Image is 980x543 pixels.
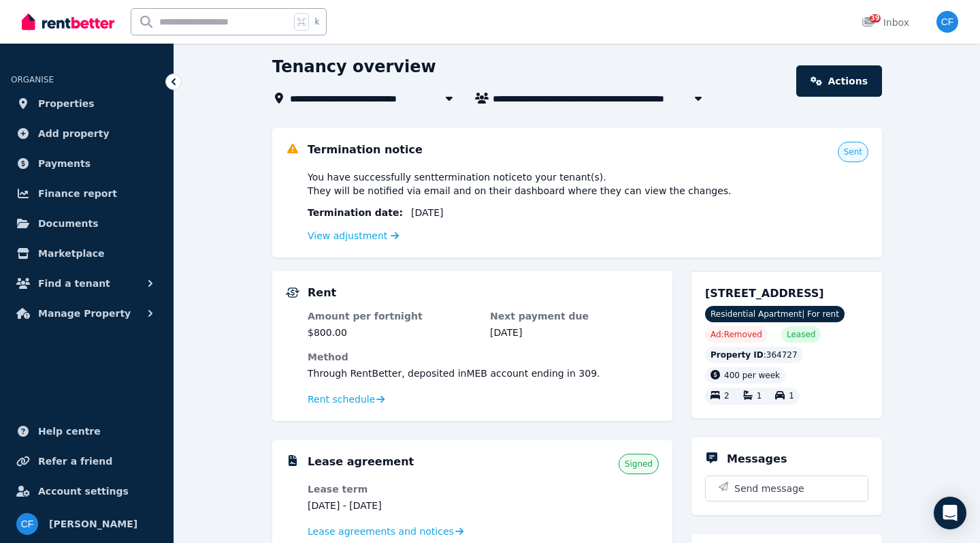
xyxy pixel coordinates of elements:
[934,497,966,529] div: Open Intercom Messenger
[11,448,163,475] a: Refer a friend
[22,12,114,32] img: RentBetter
[625,459,653,469] span: Signed
[38,215,99,232] span: Documents
[16,513,38,535] img: Christy Fischer
[710,350,764,360] span: Property ID
[787,329,815,340] span: Leased
[38,423,101,439] span: Help centre
[308,350,659,364] dt: Method
[11,270,163,297] button: Find a tenant
[38,155,91,172] span: Payments
[38,275,110,292] span: Find a tenant
[314,16,319,27] span: k
[710,329,762,340] span: Ad: Removed
[308,230,399,241] a: View adjustment
[11,150,163,177] a: Payments
[308,309,476,323] dt: Amount per fortnight
[734,482,804,495] span: Send message
[38,245,104,262] span: Marketplace
[789,392,794,401] span: 1
[796,65,882,97] a: Actions
[11,120,163,147] a: Add property
[705,347,803,363] div: : 364727
[38,185,117,202] span: Finance report
[308,142,423,158] h5: Termination notice
[308,326,476,339] dd: $800.00
[38,483,129,499] span: Account settings
[11,210,163,237] a: Documents
[490,309,659,323] dt: Next payment due
[757,392,762,401] span: 1
[11,240,163,267] a: Marketplace
[11,75,54,84] span: ORGANISE
[308,368,600,379] span: Through RentBetter , deposited in MEB account ending in 309 .
[38,95,95,112] span: Properties
[308,285,336,301] h5: Rent
[870,14,881,22] span: 39
[308,170,732,198] span: You have successfully sent termination notice to your tenant(s) . They will be notified via email...
[844,146,862,157] span: Sent
[724,392,730,401] span: 2
[38,305,131,322] span: Manage Property
[308,525,454,538] span: Lease agreements and notices
[308,392,385,406] a: Rent schedule
[38,125,110,142] span: Add property
[38,453,112,469] span: Refer a friend
[862,16,909,29] div: Inbox
[705,287,824,300] span: [STREET_ADDRESS]
[11,478,163,505] a: Account settings
[706,476,868,501] button: Send message
[49,516,137,532] span: [PERSON_NAME]
[308,525,463,538] a: Lease agreements and notices
[308,392,375,406] span: Rent schedule
[272,56,436,78] h1: Tenancy overview
[705,306,845,322] span: Residential Apartment | For rent
[11,300,163,327] button: Manage Property
[727,451,787,467] h5: Messages
[308,454,414,470] h5: Lease agreement
[11,180,163,207] a: Finance report
[308,206,403,219] span: Termination date :
[11,418,163,445] a: Help centre
[724,371,780,380] span: 400 per week
[490,326,659,339] dd: [DATE]
[286,288,299,298] img: Rental Payments
[308,499,476,512] dd: [DATE] - [DATE]
[11,90,163,117] a: Properties
[936,11,958,33] img: Christy Fischer
[308,482,476,496] dt: Lease term
[411,206,443,219] span: [DATE]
